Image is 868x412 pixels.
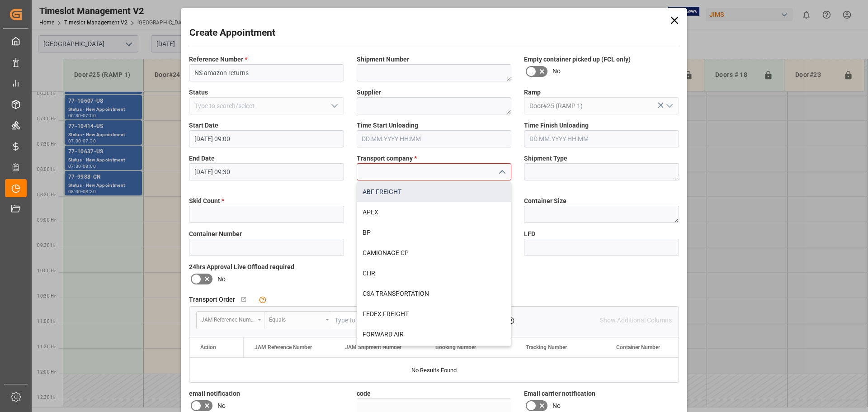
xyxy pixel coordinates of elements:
[189,196,224,206] span: Skid Count
[357,182,511,202] div: ABF FREIGHT
[357,263,511,284] div: CHR
[189,295,235,304] span: Transport Order
[217,401,226,411] span: No
[524,130,679,147] input: DD.MM.YYYY HH:MM
[189,55,247,64] span: Reference Number
[189,229,242,239] span: Container Number
[189,130,344,147] input: DD.MM.YYYY HH:MM
[357,202,511,223] div: APEX
[189,88,208,97] span: Status
[616,344,660,350] span: Container Number
[524,154,567,163] span: Shipment Type
[264,312,332,329] button: open menu
[524,196,566,206] span: Container Size
[197,312,264,329] button: open menu
[357,130,512,147] input: DD.MM.YYYY HH:MM
[269,313,322,324] div: Equals
[524,88,541,97] span: Ramp
[201,313,255,324] div: JAM Reference Number
[189,121,218,130] span: Start Date
[189,163,344,180] input: DD.MM.YYYY HH:MM
[524,121,589,130] span: Time Finish Unloading
[189,154,215,163] span: End Date
[189,262,294,272] span: 24hrs Approval Live Offload required
[189,97,344,114] input: Type to search/select
[524,389,595,398] span: Email carrier notification
[345,344,401,350] span: JAM Shipment Number
[524,97,679,114] input: Type to search/select
[189,389,240,398] span: email notification
[357,55,409,64] span: Shipment Number
[357,88,381,97] span: Supplier
[524,229,535,239] span: LFD
[662,99,675,113] button: open menu
[526,344,567,350] span: Tracking Number
[357,154,417,163] span: Transport company
[357,121,418,130] span: Time Start Unloading
[357,304,511,324] div: FEDEX FREIGHT
[357,324,511,345] div: FORWARD AIR
[357,284,511,304] div: CSA TRANSPORTATION
[495,165,508,179] button: close menu
[200,344,216,350] div: Action
[357,389,371,398] span: code
[552,401,561,411] span: No
[332,312,499,329] input: Type to search
[357,243,511,263] div: CAMIONAGE CP
[435,344,476,350] span: Booking Number
[357,345,511,365] div: GLS
[255,344,312,350] span: JAM Reference Number
[357,223,511,243] div: BP
[189,26,275,40] h2: Create Appointment
[524,55,631,64] span: Empty container picked up (FCL only)
[552,66,561,76] span: No
[217,275,226,284] span: No
[327,99,340,113] button: open menu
